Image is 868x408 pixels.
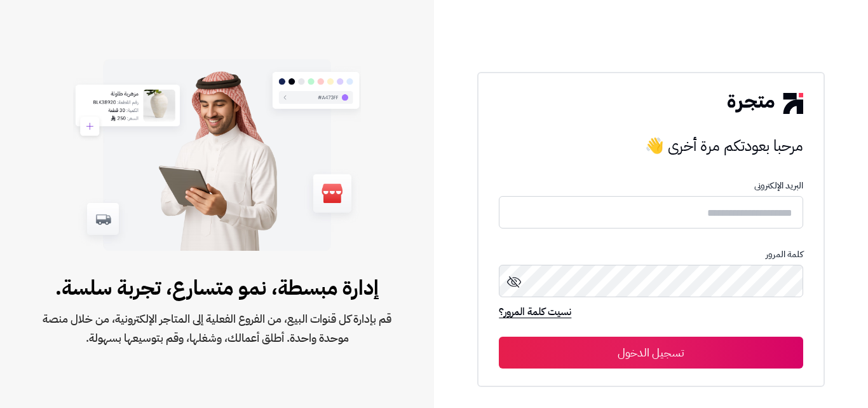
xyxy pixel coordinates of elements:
[499,133,803,158] h3: مرحبا بعودتكم مرة أخرى 👋
[499,181,803,191] p: البريد الإلكترونى
[499,304,571,322] a: نسيت كلمة المرور؟
[41,272,393,303] span: إدارة مبسطة، نمو متسارع، تجربة سلسة.
[499,250,803,260] p: كلمة المرور
[41,309,393,348] span: قم بإدارة كل قنوات البيع، من الفروع الفعلية إلى المتاجر الإلكترونية، من خلال منصة موحدة واحدة. أط...
[499,337,803,369] button: تسجيل الدخول
[728,93,803,113] img: logo-2.png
